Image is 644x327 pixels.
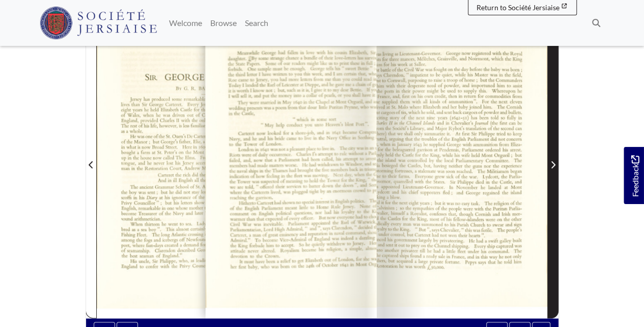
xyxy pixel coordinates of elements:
[241,13,272,33] a: Search
[477,3,559,12] span: Return to Société Jersiaise
[629,156,641,197] span: Feedback
[165,13,206,33] a: Welcome
[40,4,157,42] a: Société Jersiaise logo
[206,13,241,33] a: Browse
[624,147,644,204] a: Would you like to provide feedback?
[40,7,157,39] img: Société Jersiaise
